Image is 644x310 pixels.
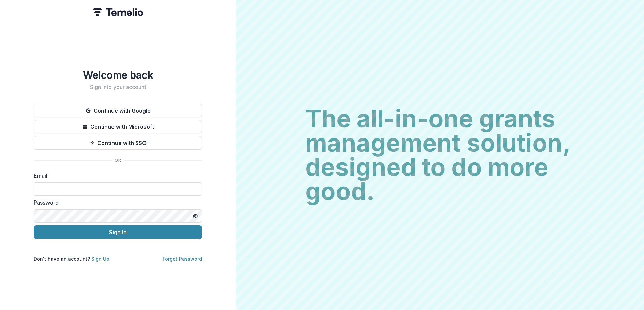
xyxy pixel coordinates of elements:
label: Password [34,198,198,207]
button: Sign In [34,225,202,239]
h2: Sign into your account [34,84,202,90]
h1: Welcome back [34,69,202,81]
p: Don't have an account? [34,255,109,262]
button: Toggle password visibility [190,211,201,221]
label: Email [34,172,198,180]
a: Forgot Password [163,256,202,262]
button: Continue with Microsoft [34,120,202,133]
button: Continue with SSO [34,136,202,150]
a: Sign Up [91,256,109,262]
button: Continue with Google [34,104,202,117]
img: Temelio [93,8,143,16]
